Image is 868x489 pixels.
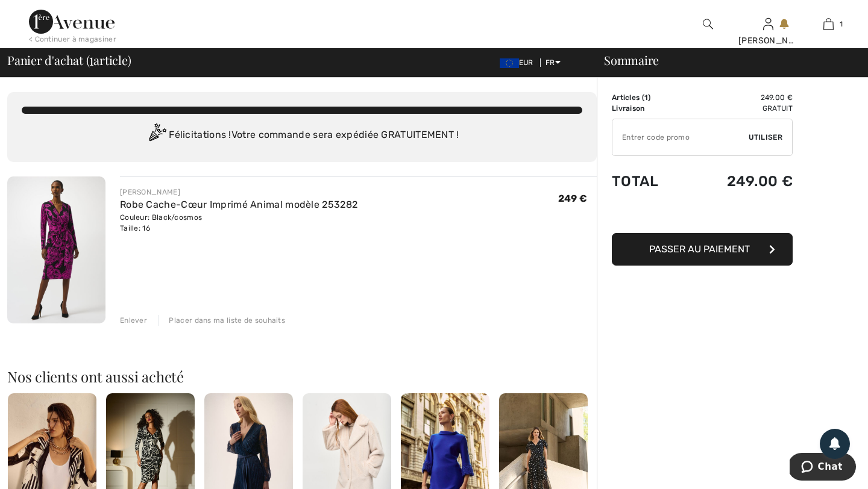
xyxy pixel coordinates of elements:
img: Mon panier [823,17,834,31]
iframe: PayPal [612,202,793,229]
img: Mes infos [763,17,773,31]
img: recherche [703,17,713,31]
span: Panier d'achat ( article) [7,54,131,66]
h2: Nos clients ont aussi acheté [7,369,597,384]
iframe: Ouvre un widget dans lequel vous pouvez chatter avec l’un de nos agents [790,453,856,483]
td: Articles ( ) [612,92,687,103]
div: Placer dans ma liste de souhaits [159,315,285,326]
div: Couleur: Black/cosmos Taille: 16 [120,212,357,234]
td: Livraison [612,103,687,114]
img: Euro [500,58,519,68]
a: 1 [799,17,858,31]
span: EUR [500,58,538,67]
span: 1 [89,51,93,67]
span: 1 [840,19,843,30]
td: 249.00 € [687,92,793,103]
div: [PERSON_NAME] [738,34,797,47]
img: Congratulation2.svg [145,123,169,148]
td: Total [612,161,687,202]
span: Utiliser [749,132,782,143]
div: < Continuer à magasiner [29,34,116,45]
span: 1 [644,93,648,102]
div: Enlever [120,315,147,326]
a: Se connecter [763,18,773,30]
td: 249.00 € [687,161,793,202]
div: Félicitations ! Votre commande sera expédiée GRATUITEMENT ! [22,123,582,148]
div: [PERSON_NAME] [120,187,357,198]
td: Gratuit [687,103,793,114]
span: 249 € [558,193,588,204]
button: Passer au paiement [612,233,793,266]
span: FR [546,58,561,67]
input: Code promo [612,119,749,155]
img: Robe Cache-Cœur Imprimé Animal modèle 253282 [7,176,105,323]
span: Passer au paiement [649,243,750,255]
img: 1ère Avenue [29,10,115,34]
a: Robe Cache-Cœur Imprimé Animal modèle 253282 [120,199,357,210]
div: Sommaire [590,54,861,66]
